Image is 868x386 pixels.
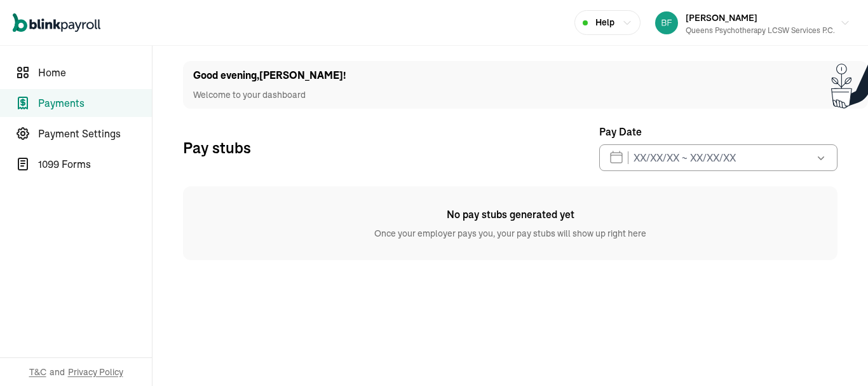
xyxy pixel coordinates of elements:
[13,4,100,41] nav: Global
[595,16,614,29] span: Help
[68,366,123,378] span: Privacy Policy
[183,137,251,158] p: Pay stubs
[599,124,642,139] span: Pay Date
[38,156,152,172] span: 1099 Forms
[183,207,837,222] span: No pay stubs generated yet
[38,95,152,111] span: Payments
[650,7,855,39] button: [PERSON_NAME]Queens Psychotherapy LCSW Services P.C.
[831,61,868,109] img: Plant illustration
[686,12,757,24] span: [PERSON_NAME]
[38,126,152,141] span: Payment Settings
[38,65,152,80] span: Home
[29,366,46,378] span: T&C
[193,68,346,83] h1: Good evening , [PERSON_NAME] !
[599,144,837,171] input: XX/XX/XX ~ XX/XX/XX
[686,25,835,36] div: Queens Psychotherapy LCSW Services P.C.
[183,222,837,240] span: Once your employer pays you, your pay stubs will show up right here
[656,249,868,386] iframe: Chat Widget
[574,10,641,35] button: Help
[193,88,346,102] p: Welcome to your dashboard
